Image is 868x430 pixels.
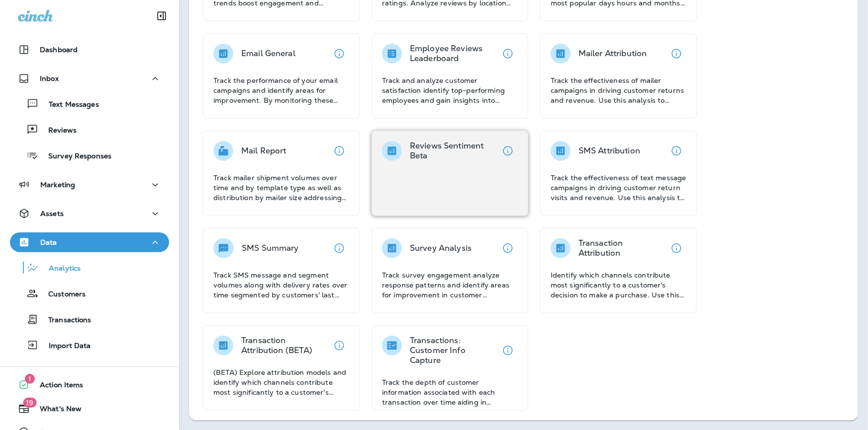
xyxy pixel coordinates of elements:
p: Email General [241,49,295,59]
p: Marketing [40,181,75,189]
button: Analytics [10,257,169,278]
button: View details [329,336,349,356]
p: Data [40,238,57,246]
button: Import Data [10,335,169,356]
p: Reviews Sentiment Beta [410,141,498,161]
p: Transactions: Customer Info Capture [410,336,498,365]
p: Transaction Attribution (BETA) [241,336,329,356]
p: Track the depth of customer information associated with each transaction over time aiding in asse... [382,377,518,407]
button: Survey Responses [10,145,169,166]
p: Customers [38,290,86,299]
p: Inbox [40,74,59,82]
button: View details [667,238,686,258]
button: Inbox [10,69,169,88]
button: View details [498,238,518,258]
p: (BETA) Explore attribution models and identify which channels contribute most significantly to a ... [213,367,349,397]
button: Reviews [10,119,169,140]
button: Data [10,232,169,252]
p: Mail Report [241,146,287,156]
button: Collapse Sidebar [148,6,176,26]
button: Assets [10,204,169,223]
button: Text Messages [10,93,169,114]
p: Track the effectiveness of mailer campaigns in driving customer returns and revenue. Use this ana... [551,75,686,105]
p: Employee Reviews Leaderboard [410,44,498,64]
p: Track survey engagement analyze response patterns and identify areas for improvement in customer ... [382,270,518,300]
span: Action Items [30,381,84,393]
button: 19What's New [10,399,169,419]
button: View details [329,44,349,64]
p: Assets [40,210,64,217]
button: Transactions [10,309,169,330]
button: View details [329,141,349,161]
p: Track and analyze customer satisfaction identify top-performing employees and gain insights into ... [382,75,518,105]
p: Transaction Attribution [579,238,667,258]
p: Dashboard [40,46,78,54]
p: Mailer Attribution [579,49,647,59]
button: View details [498,44,518,64]
span: What's New [30,405,82,417]
button: View details [667,44,686,64]
p: Track the performance of your email campaigns and identify areas for improvement. By monitoring t... [213,75,349,105]
p: Identify which channels contribute most significantly to a customer's decision to make a purchase... [551,270,686,300]
p: Track the effectiveness of text message campaigns in driving customer return visits and revenue. ... [551,173,686,203]
button: View details [498,141,518,161]
button: Customers [10,283,169,304]
p: Import Data [39,342,91,351]
p: Track SMS message and segment volumes along with delivery rates over time segmented by customers'... [213,270,349,300]
span: 19 [23,398,36,408]
span: 1 [25,374,35,384]
p: Survey Responses [38,152,111,161]
p: SMS Attribution [579,146,640,156]
button: View details [329,238,349,258]
p: Track mailer shipment volumes over time and by template type as well as distribution by mailer si... [213,173,349,203]
p: Reviews [38,126,77,136]
button: Dashboard [10,40,169,60]
p: Transactions [38,316,92,325]
p: Text Messages [39,100,99,110]
button: Marketing [10,175,169,195]
button: 1Action Items [10,375,169,395]
p: SMS Summary [242,243,299,253]
p: Survey Analysis [410,243,472,253]
button: View details [498,341,518,360]
p: Analytics [39,264,81,274]
button: View details [667,141,686,161]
